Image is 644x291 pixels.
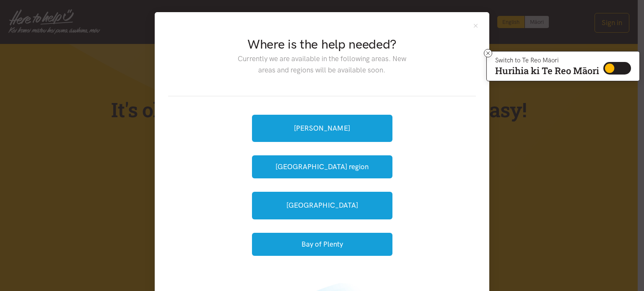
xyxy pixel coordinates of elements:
p: Hurihia ki Te Reo Māori [495,67,599,75]
a: [GEOGRAPHIC_DATA] [252,192,392,219]
h2: Where is the help needed? [231,36,413,53]
button: Bay of Plenty [252,233,392,256]
button: [GEOGRAPHIC_DATA] region [252,155,392,178]
p: Switch to Te Reo Māori [495,58,599,63]
p: Currently we are available in the following areas. New areas and regions will be available soon. [231,53,413,76]
button: Close [472,22,479,29]
a: [PERSON_NAME] [252,115,392,142]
